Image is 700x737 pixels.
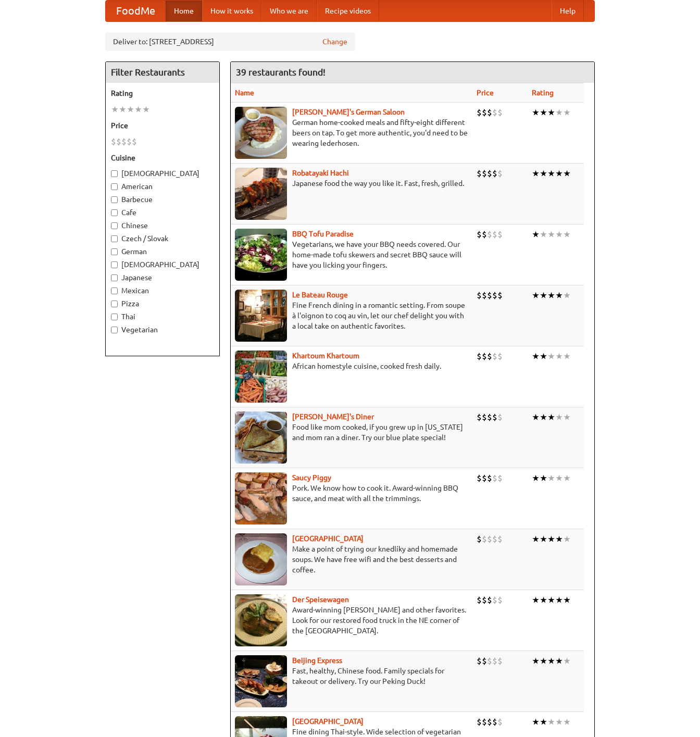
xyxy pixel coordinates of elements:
a: BBQ Tofu Paradise [292,230,354,238]
label: Chinese [111,220,214,231]
li: ★ [127,104,134,115]
a: [GEOGRAPHIC_DATA] [292,717,364,726]
li: $ [116,136,121,147]
a: Der Speisewagen [292,595,349,604]
li: $ [132,136,137,147]
li: ★ [547,716,555,728]
li: ★ [111,104,119,115]
p: Pork. We know how to cook it. Award-winning BBQ sauce, and meat with all the trimmings. [235,483,468,504]
li: $ [492,594,497,606]
img: khartoum.jpg [235,351,287,403]
li: ★ [540,472,547,484]
li: ★ [547,107,555,118]
input: Pizza [111,301,118,307]
li: ★ [532,229,540,240]
li: ★ [540,655,547,667]
li: $ [482,290,487,301]
li: ★ [540,290,547,301]
li: $ [487,655,492,667]
li: $ [487,168,492,179]
a: Who we are [261,1,317,21]
li: ★ [540,716,547,728]
li: $ [482,533,487,545]
label: German [111,246,214,257]
li: $ [482,107,487,118]
label: Cafe [111,207,214,218]
li: ★ [555,168,563,179]
li: ★ [547,594,555,606]
li: ★ [540,533,547,545]
li: ★ [532,655,540,667]
label: Pizza [111,298,214,309]
li: ★ [555,533,563,545]
li: ★ [119,104,127,115]
li: $ [497,533,503,545]
li: $ [111,136,116,147]
li: ★ [555,229,563,240]
li: ★ [555,107,563,118]
li: $ [482,655,487,667]
li: $ [477,229,482,240]
h5: Price [111,120,214,131]
li: $ [497,351,503,362]
li: ★ [563,533,571,545]
li: ★ [563,229,571,240]
p: Fast, healthy, Chinese food. Family specials for takeout or delivery. Try our Peking Duck! [235,666,468,686]
b: [PERSON_NAME]'s German Saloon [292,108,405,116]
li: $ [482,716,487,728]
li: $ [482,229,487,240]
li: ★ [563,411,571,423]
p: African homestyle cuisine, cooked fresh daily. [235,361,468,371]
li: ★ [563,655,571,667]
li: $ [497,229,503,240]
li: ★ [532,472,540,484]
li: $ [487,411,492,423]
input: Czech / Slovak [111,235,118,242]
a: Home [166,1,202,21]
b: Le Bateau Rouge [292,291,348,299]
li: $ [482,351,487,362]
a: Rating [532,89,554,97]
li: ★ [532,594,540,606]
a: Price [477,89,494,97]
label: Mexican [111,285,214,296]
label: American [111,181,214,192]
li: $ [497,472,503,484]
input: Japanese [111,274,118,281]
li: $ [492,533,497,545]
li: $ [497,168,503,179]
li: $ [477,411,482,423]
li: ★ [563,716,571,728]
li: ★ [532,411,540,423]
li: ★ [547,411,555,423]
li: ★ [532,290,540,301]
li: $ [477,655,482,667]
li: $ [492,229,497,240]
a: [GEOGRAPHIC_DATA] [292,534,364,543]
li: $ [492,107,497,118]
li: $ [477,533,482,545]
li: $ [492,411,497,423]
input: Chinese [111,222,118,229]
li: $ [477,716,482,728]
li: $ [487,351,492,362]
li: ★ [540,411,547,423]
a: Robatayaki Hachi [292,169,349,177]
p: Vegetarians, we have your BBQ needs covered. Our home-made tofu skewers and secret BBQ sauce will... [235,239,468,270]
li: ★ [540,351,547,362]
h5: Rating [111,88,214,98]
div: Deliver to: [STREET_ADDRESS] [105,32,355,51]
li: $ [492,290,497,301]
li: $ [477,107,482,118]
a: Saucy Piggy [292,473,331,482]
li: $ [477,594,482,606]
li: $ [477,472,482,484]
img: tofuparadise.jpg [235,229,287,281]
a: Change [322,36,347,47]
li: $ [492,716,497,728]
img: bateaurouge.jpg [235,290,287,342]
li: $ [497,290,503,301]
